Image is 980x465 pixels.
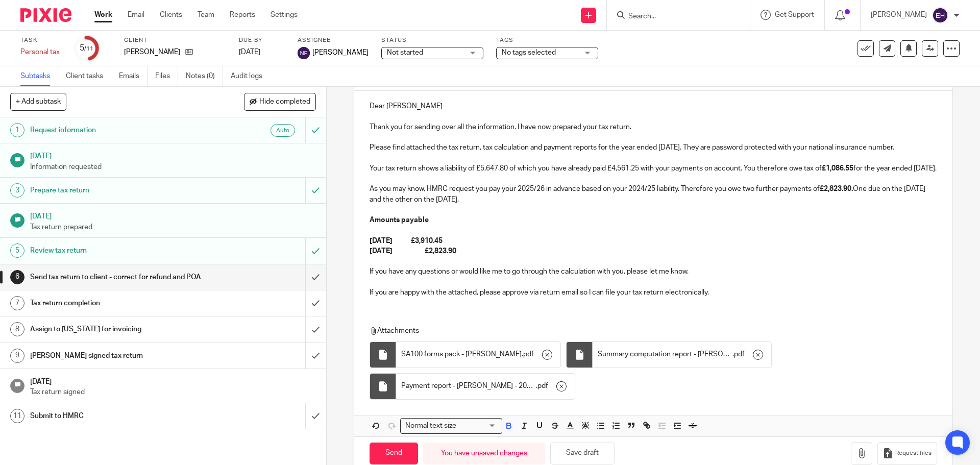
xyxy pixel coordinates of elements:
a: Clients [160,10,182,20]
strong: Amounts payable [370,216,429,224]
span: pdf [537,381,548,391]
p: As you may know, HMRC request you pay your 2025/26 in advance based on your 2024/25 liability. Th... [370,184,937,205]
div: 3 [10,183,24,198]
p: Please find attached the tax return, tax calculation and payment reports for the year ended [DATE... [370,142,937,153]
a: Notes (0) [186,66,223,86]
a: Reports [230,10,255,20]
span: SA100 forms pack - [PERSON_NAME] [401,349,522,359]
strong: £1,086.55 [822,165,853,172]
img: Pixie [20,8,71,22]
span: Not started [387,49,423,56]
span: pdf [734,349,745,359]
p: [PERSON_NAME] [871,10,927,20]
input: Search for option [459,421,496,431]
span: Request files [895,449,932,457]
div: 5 [10,243,24,258]
input: Search [627,12,719,21]
label: Assignee [298,36,369,44]
span: Hide completed [259,98,310,106]
div: 9 [10,349,24,363]
span: Summary computation report - [PERSON_NAME] - 2025 [598,349,732,359]
h1: Tax return completion [30,296,207,311]
button: Save draft [550,443,615,464]
div: Personal tax [20,47,61,57]
div: 5 [80,42,93,54]
h1: Assign to [US_STATE] for invoicing [30,322,207,337]
p: If you have any questions or would like me to go through the calculation with you, please let me ... [370,266,937,277]
span: [PERSON_NAME] [312,47,369,58]
a: Emails [119,66,148,86]
div: . [396,342,560,368]
h1: Send tax return to client - correct for refund and POA [30,270,207,285]
h1: Review tax return [30,243,207,258]
h1: [DATE] [30,209,316,222]
div: Search for option [400,418,502,434]
strong: £2,823.90. [820,185,853,192]
a: Subtasks [20,66,58,86]
button: Request files [877,442,937,465]
img: svg%3E [932,7,948,23]
strong: [DATE] £2,823.90 [370,248,456,255]
h1: [DATE] [30,149,316,161]
span: Payment report - [PERSON_NAME] - 2025 (2) [401,381,536,391]
p: Information requested [30,162,316,172]
div: 6 [10,270,24,284]
p: Tax return prepared [30,222,316,232]
p: Your tax return shows a liability of £5,647.80 of which you have already paid £4,561.25 with your... [370,163,937,174]
p: Attachments [370,326,918,336]
img: svg%3E [298,47,310,59]
div: . [593,342,771,368]
label: Due by [239,36,285,44]
span: pdf [523,349,534,359]
span: Get Support [775,11,814,18]
div: 11 [10,409,24,423]
small: /11 [84,46,93,52]
div: 8 [10,322,24,336]
span: No tags selected [502,49,556,56]
h1: [DATE] [30,374,316,387]
span: Normal text size [403,421,458,431]
div: 7 [10,296,24,310]
input: Send [370,443,418,464]
label: Tags [496,36,598,44]
div: 1 [10,123,24,137]
span: [DATE] [239,48,260,56]
strong: [DATE] £3,910.45 [370,237,443,244]
a: Email [128,10,144,20]
a: Settings [271,10,298,20]
h1: Prepare tax return [30,183,207,198]
p: [PERSON_NAME] [124,47,180,57]
p: If you are happy with the attached, please approve via return email so I can file your tax return... [370,287,937,298]
h1: [PERSON_NAME] signed tax return [30,348,207,363]
button: Hide completed [244,93,316,110]
h1: Submit to HMRC [30,408,207,424]
a: Audit logs [231,66,270,86]
label: Client [124,36,226,44]
label: Status [381,36,483,44]
p: Thank you for sending over all the information. I have now prepared your tax return. [370,122,937,132]
label: Task [20,36,61,44]
div: . [396,374,575,399]
a: Client tasks [66,66,111,86]
a: Files [155,66,178,86]
h1: Request information [30,123,207,138]
button: + Add subtask [10,93,66,110]
p: Tax return signed [30,387,316,397]
div: Auto [271,124,295,137]
a: Team [198,10,214,20]
a: Work [94,10,112,20]
div: You have unsaved changes [423,443,545,464]
p: Dear [PERSON_NAME] [370,101,937,111]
